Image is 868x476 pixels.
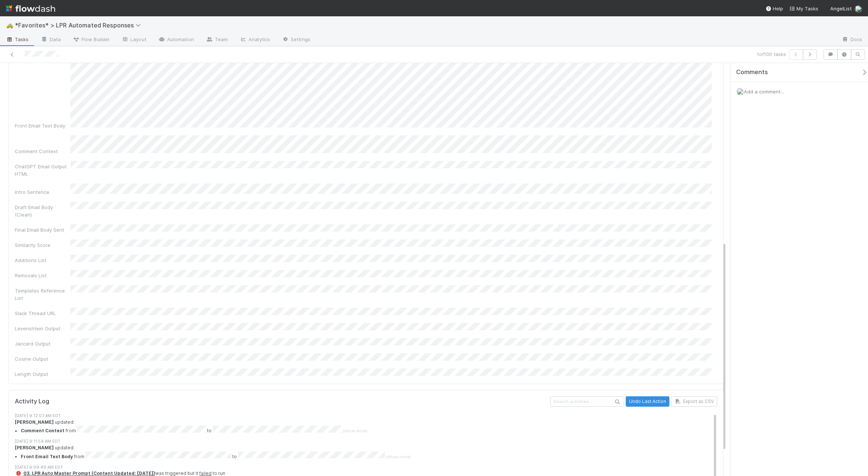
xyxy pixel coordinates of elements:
div: Draft Email Body (Clean) [15,204,70,218]
div: Length Output [15,370,70,378]
summary: Comment Context from to (show more) [21,426,723,434]
button: Undo Last Action [626,396,669,407]
div: Final Email Body Sent [15,226,70,234]
span: 1 of 100 tasks [757,50,786,58]
div: updated: [15,444,723,460]
span: Tasks [6,36,29,43]
strong: Comment Context [21,428,64,434]
a: Team [200,34,234,46]
summary: Front Email Text Body from to (show more) [21,452,723,460]
div: [DATE] 9:12:07 AM EDT [15,413,723,419]
span: 🚕 [6,22,13,28]
div: Comment Context [15,148,70,155]
div: Jaccard Output [15,340,70,347]
a: My Tasks [789,5,818,12]
div: Removals List [15,272,70,279]
button: Export as CSV [671,396,717,407]
div: Help [765,5,783,12]
a: failed [199,470,212,476]
div: [DATE] 9:11:54 AM EDT [15,438,723,444]
img: logo-inverted-e16ddd16eac7371096b0.svg [6,2,55,15]
a: Docs [836,34,868,46]
div: Templates Reference List [15,287,70,302]
span: Comments [736,69,768,76]
span: Flow Builder [73,36,110,43]
a: Settings [276,34,316,46]
div: Slack Thread URL [15,310,70,317]
a: Analytics [234,34,276,46]
div: updated: [15,419,723,434]
strong: [PERSON_NAME] [15,419,54,425]
div: ChatGPT Email Output HTML [15,163,70,178]
strong: [PERSON_NAME] [15,445,54,450]
a: 03. LPR Auto Master Prompt (Content Updated: [DATE]) [23,470,155,476]
span: Add a comment... [744,89,784,95]
strong: Front Email Text Body [21,454,73,459]
div: Similarity Score [15,241,70,249]
a: Data [35,34,67,46]
div: Intro Sentence [15,188,70,196]
a: Layout [116,34,152,46]
h5: Activity Log [15,398,549,405]
input: Search activities... [550,396,624,406]
span: (show more) [386,454,411,459]
span: *Favorites* > LPR Automated Responses [15,22,144,29]
div: Levenshtein Output [15,325,70,332]
span: My Tasks [789,6,818,11]
span: was triggered but it to run [15,470,225,476]
div: Front Email Text Body [15,122,70,129]
a: Automation [152,34,200,46]
div: Cosine Output [15,355,70,363]
span: (show more) [343,429,368,434]
img: avatar_218ae7b5-dcd5-4ccc-b5d5-7cc00ae2934f.png [855,5,862,13]
span: AngelList [830,6,852,11]
div: [DATE] 9:09:49 AM EDT [15,464,723,470]
a: Flow Builder [67,34,116,46]
img: avatar_218ae7b5-dcd5-4ccc-b5d5-7cc00ae2934f.png [736,88,744,95]
div: Additions List [15,257,70,264]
